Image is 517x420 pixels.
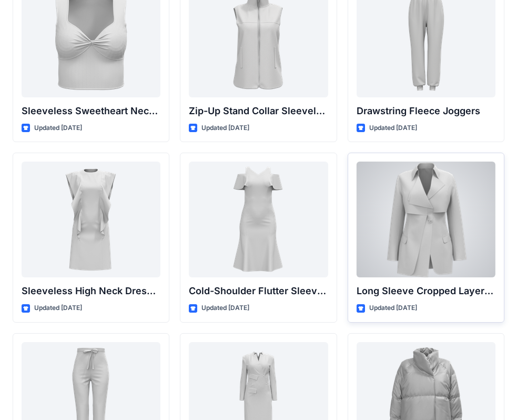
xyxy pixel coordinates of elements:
[201,303,249,314] p: Updated [DATE]
[22,284,160,298] p: Sleeveless High Neck Dress with Front Ruffle
[357,104,495,118] p: Drawstring Fleece Joggers
[369,123,417,134] p: Updated [DATE]
[189,162,328,277] a: Cold-Shoulder Flutter Sleeve Midi Dress
[189,104,328,118] p: Zip-Up Stand Collar Sleeveless Vest
[34,303,82,314] p: Updated [DATE]
[357,162,495,277] a: Long Sleeve Cropped Layered Blazer Dress
[22,104,160,118] p: Sleeveless Sweetheart Neck Twist-Front Crop Top
[369,303,417,314] p: Updated [DATE]
[34,123,82,134] p: Updated [DATE]
[201,123,249,134] p: Updated [DATE]
[189,284,328,298] p: Cold-Shoulder Flutter Sleeve Midi Dress
[357,284,495,298] p: Long Sleeve Cropped Layered Blazer Dress
[22,162,160,277] a: Sleeveless High Neck Dress with Front Ruffle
